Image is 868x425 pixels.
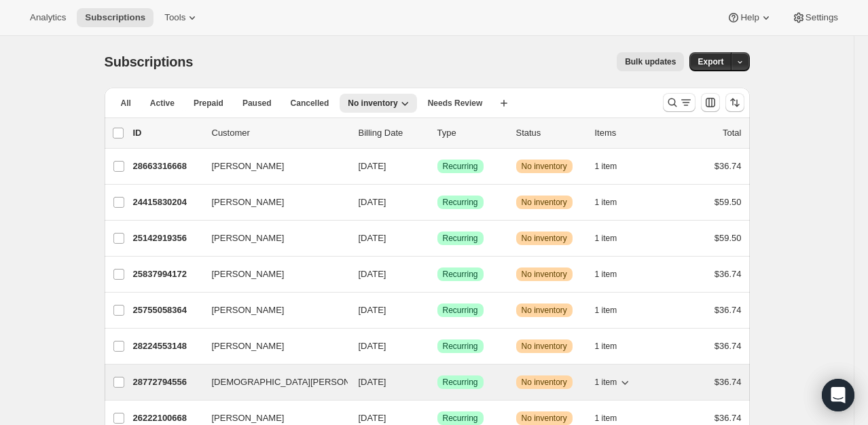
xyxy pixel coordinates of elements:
span: Tools [164,12,185,23]
div: Items [595,126,663,140]
div: 25755058364[PERSON_NAME][DATE]SuccessRecurringWarningNo inventory1 item$36.74 [133,301,742,320]
span: [PERSON_NAME] [212,267,285,281]
span: [DEMOGRAPHIC_DATA][PERSON_NAME] [212,375,383,389]
span: Recurring [443,197,478,208]
p: 25837994172 [133,267,201,281]
span: [DATE] [359,197,386,207]
span: No inventory [522,161,567,172]
span: No inventory [348,98,397,109]
span: Export [698,56,723,67]
span: Paused [242,98,272,109]
span: Subscriptions [85,12,145,23]
button: Tools [156,8,207,27]
span: Recurring [443,377,478,388]
p: Customer [212,126,348,140]
p: 24415830204 [133,196,201,209]
button: 1 item [595,193,632,212]
button: [PERSON_NAME] [204,191,340,213]
button: 1 item [595,229,632,248]
span: [DATE] [359,233,386,243]
div: IDCustomerBilling DateTypeStatusItemsTotal [133,126,742,140]
p: 25142919356 [133,232,201,245]
button: [PERSON_NAME] [204,335,340,357]
div: 24415830204[PERSON_NAME][DATE]SuccessRecurringWarningNo inventory1 item$59.50 [133,193,742,212]
span: Cancelled [291,98,329,109]
button: Customize table column order and visibility [701,93,720,112]
span: Recurring [443,305,478,316]
span: [PERSON_NAME] [212,160,285,173]
span: $59.50 [715,233,742,243]
div: 28772794556[DEMOGRAPHIC_DATA][PERSON_NAME][DATE]SuccessRecurringWarningNo inventory1 item$36.74 [133,373,742,392]
span: $36.74 [715,305,742,315]
span: 1 item [595,233,617,244]
span: All [121,98,131,109]
span: 1 item [595,377,617,388]
button: [PERSON_NAME] [204,227,340,249]
span: Recurring [443,269,478,280]
div: 28663316668[PERSON_NAME][DATE]SuccessRecurringWarningNo inventory1 item$36.74 [133,157,742,176]
span: No inventory [522,269,567,280]
span: No inventory [522,233,567,244]
span: [PERSON_NAME] [212,303,285,317]
span: $36.74 [715,377,742,387]
span: 1 item [595,305,617,316]
button: Help [719,8,780,27]
span: Recurring [443,341,478,352]
span: Analytics [30,12,66,23]
span: $36.74 [715,341,742,351]
span: Prepaid [194,98,223,109]
span: Subscriptions [105,54,194,69]
div: 28224553148[PERSON_NAME][DATE]SuccessRecurringWarningNo inventory1 item$36.74 [133,337,742,356]
div: 25837994172[PERSON_NAME][DATE]SuccessRecurringWarningNo inventory1 item$36.74 [133,265,742,284]
span: Settings [806,12,838,23]
span: [DATE] [359,341,386,351]
span: $36.74 [715,269,742,279]
button: Analytics [22,8,74,27]
button: 1 item [595,157,632,176]
div: Open Intercom Messenger [822,379,854,411]
span: $59.50 [715,197,742,207]
span: Recurring [443,161,478,172]
span: Bulk updates [625,56,676,67]
span: No inventory [522,197,567,208]
div: 25142919356[PERSON_NAME][DATE]SuccessRecurringWarningNo inventory1 item$59.50 [133,229,742,248]
p: 28772794556 [133,375,201,389]
span: No inventory [522,305,567,316]
span: No inventory [522,413,567,424]
p: Billing Date [359,126,427,140]
span: Active [150,98,175,109]
button: [PERSON_NAME] [204,155,340,177]
button: 1 item [595,265,632,284]
button: [DEMOGRAPHIC_DATA][PERSON_NAME] [204,371,340,393]
span: [PERSON_NAME] [212,232,285,245]
button: 1 item [595,337,632,356]
span: $36.74 [715,161,742,171]
p: Total [723,126,741,140]
p: 28663316668 [133,160,201,173]
span: 1 item [595,197,617,208]
button: Bulk updates [617,52,684,71]
span: Recurring [443,233,478,244]
button: [PERSON_NAME] [204,299,340,321]
span: [DATE] [359,413,386,423]
p: 28224553148 [133,339,201,353]
button: [PERSON_NAME] [204,263,340,285]
span: 1 item [595,269,617,280]
span: [DATE] [359,269,386,279]
button: Sort the results [725,93,744,112]
span: [DATE] [359,377,386,387]
button: Create new view [493,94,515,113]
span: 1 item [595,413,617,424]
button: Search and filter results [663,93,695,112]
button: 1 item [595,373,632,392]
span: Needs Review [428,98,483,109]
button: 1 item [595,301,632,320]
span: [PERSON_NAME] [212,196,285,209]
button: Settings [784,8,846,27]
span: Recurring [443,413,478,424]
p: 26222100668 [133,411,201,425]
span: [DATE] [359,305,386,315]
span: 1 item [595,161,617,172]
span: No inventory [522,341,567,352]
span: Help [740,12,759,23]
